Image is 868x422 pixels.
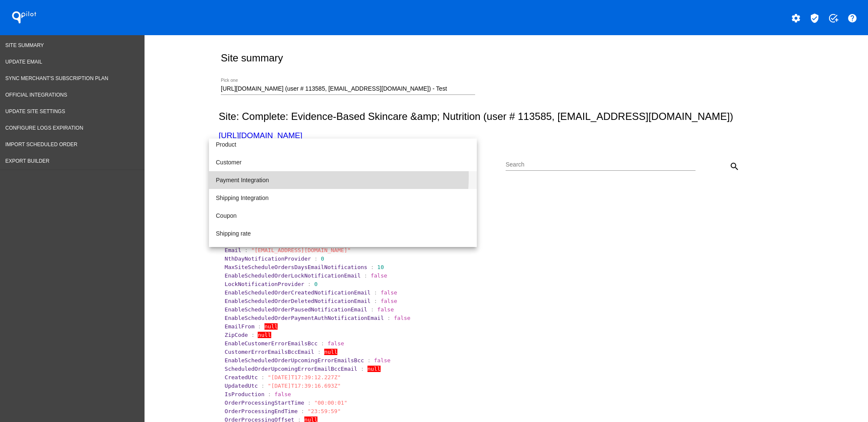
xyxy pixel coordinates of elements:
[216,171,470,189] span: Payment Integration
[216,242,470,260] span: Tax Rate
[216,207,470,225] span: Coupon
[216,189,470,207] span: Shipping Integration
[216,225,470,242] span: Shipping rate
[216,136,470,153] span: Product
[216,153,470,171] span: Customer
